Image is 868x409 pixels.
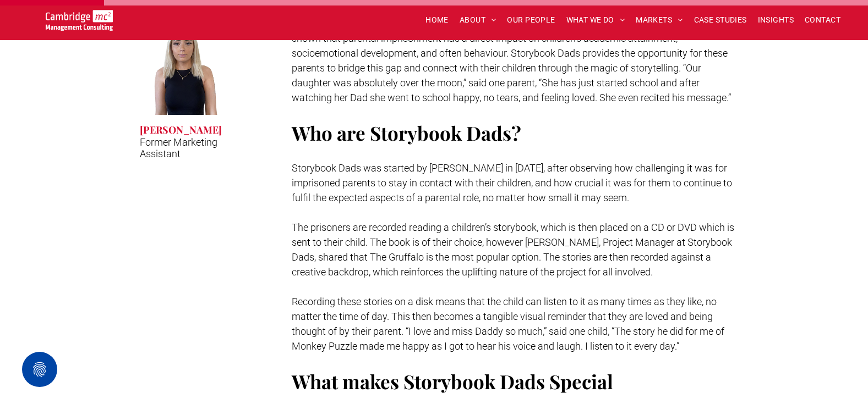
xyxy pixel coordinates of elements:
[420,12,454,29] a: HOME
[292,222,734,278] span: The prisoners are recorded reading a children’s storybook, which is then placed on a CD or DVD wh...
[799,12,846,29] a: CONTACT
[689,12,752,29] a: CASE STUDIES
[292,296,724,352] span: Recording these stories on a disk means that the child can listen to it as many times as they lik...
[292,162,732,203] span: Storybook Dads was started by [PERSON_NAME] in [DATE], after observing how challenging it was for...
[752,12,799,29] a: INSIGHTS
[501,12,560,29] a: OUR PEOPLE
[454,12,502,29] a: ABOUT
[46,10,113,31] img: Go to Homepage
[292,120,521,146] span: Who are Storybook Dads?
[132,21,241,115] a: Shania McNally
[140,136,233,159] p: Former Marketing Assistant
[46,12,113,23] a: Your Business Transformed | Cambridge Management Consulting
[140,123,222,136] h3: [PERSON_NAME]
[292,368,613,394] span: What makes Storybook Dads Special
[561,12,631,29] a: WHAT WE DO
[630,12,688,29] a: MARKETS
